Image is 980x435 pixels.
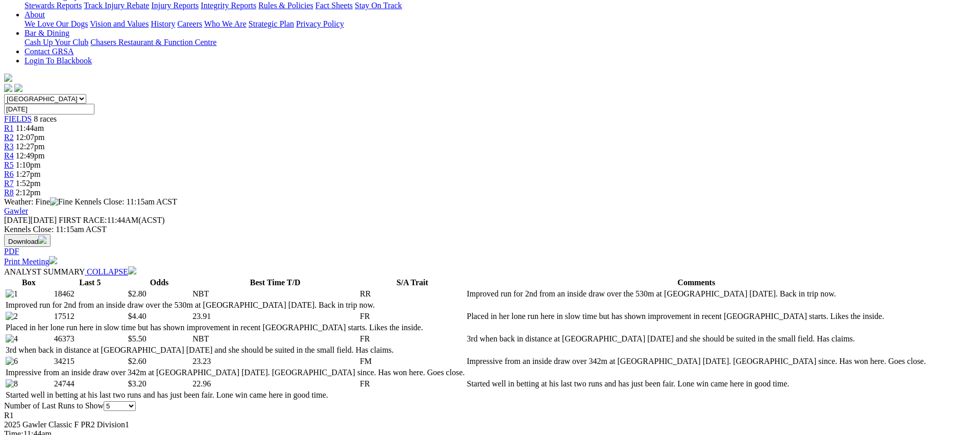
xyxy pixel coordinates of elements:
[128,289,146,298] span: $2.80
[359,334,465,344] td: FR
[4,216,31,224] span: [DATE]
[151,1,199,10] a: Injury Reports
[4,411,14,420] span: R1
[24,38,976,47] div: Bar & Dining
[151,19,175,28] a: History
[5,300,465,310] td: Improved run for 2nd from an inside draw over the 530m at [GEOGRAPHIC_DATA] [DATE]. Back in trip ...
[5,323,465,333] td: Placed in her lone run here in slow time but has shown improvement in recent [GEOGRAPHIC_DATA] st...
[16,170,41,178] span: 1:27pm
[128,278,191,288] th: Odds
[466,356,926,367] td: Impressive from an inside draw over 342m at [GEOGRAPHIC_DATA] [DATE]. [GEOGRAPHIC_DATA] since. Ha...
[4,234,51,247] button: Download
[16,188,41,197] span: 2:12pm
[258,1,313,10] a: Rules & Policies
[84,1,149,10] a: Track Injury Rebate
[128,357,146,365] span: $2.60
[4,197,75,206] span: Weather: Fine
[16,161,41,169] span: 1:10pm
[24,19,88,28] a: We Love Our Dogs
[24,19,976,29] div: About
[4,74,12,82] img: logo-grsa-white.png
[355,1,402,10] a: Stay On Track
[16,133,45,142] span: 12:07pm
[4,207,28,215] a: Gawler
[24,47,73,56] a: Contact GRSA
[359,356,465,367] td: FM
[4,151,14,160] a: R4
[359,278,465,288] th: S/A Trait
[4,115,32,123] a: FIELDS
[466,311,926,322] td: Placed in her lone run here in slow time but has shown improvement in recent [GEOGRAPHIC_DATA] st...
[24,10,45,19] a: About
[16,124,44,132] span: 11:44am
[4,188,14,197] a: R8
[4,257,57,266] a: Print Meeting
[5,278,53,288] th: Box
[192,334,358,344] td: NBT
[4,225,976,234] div: Kennels Close: 11:15am ACST
[54,334,127,344] td: 46373
[90,19,149,28] a: Vision and Values
[128,266,136,274] img: chevron-down-white.svg
[6,312,18,321] img: 2
[5,390,465,400] td: Started well in betting at his last two runs and has just been fair. Lone win came here in good t...
[24,56,92,65] a: Login To Blackbook
[54,311,127,322] td: 17512
[5,345,465,355] td: 3rd when back in distance at [GEOGRAPHIC_DATA] [DATE] and she should be suited in the small field...
[87,267,128,276] span: COLLAPSE
[4,84,12,92] img: facebook.svg
[6,379,18,388] img: 8
[466,278,926,288] th: Comments
[4,179,14,188] a: R7
[4,266,976,277] div: ANALYST SUMMARY
[24,1,82,10] a: Stewards Reports
[359,289,465,299] td: RR
[54,278,127,288] th: Last 5
[4,170,14,178] a: R6
[75,197,177,206] span: Kennels Close: 11:15am ACST
[85,267,136,276] a: COLLAPSE
[249,19,294,28] a: Strategic Plan
[16,142,45,151] span: 12:27pm
[4,401,976,411] div: Number of Last Runs to Show
[4,161,14,169] a: R5
[54,379,127,389] td: 24744
[5,368,465,378] td: Impressive from an inside draw over 342m at [GEOGRAPHIC_DATA] [DATE]. [GEOGRAPHIC_DATA] since. Ha...
[4,124,14,132] a: R1
[296,19,344,28] a: Privacy Policy
[128,379,146,388] span: $3.20
[359,311,465,322] td: FR
[204,19,247,28] a: Who We Are
[90,38,216,47] a: Chasers Restaurant & Function Centre
[4,142,14,151] a: R3
[192,289,358,299] td: NBT
[466,334,926,344] td: 3rd when back in distance at [GEOGRAPHIC_DATA] [DATE] and she should be suited in the small field...
[50,197,72,207] img: Fine
[49,256,57,264] img: printer.svg
[192,311,358,322] td: 23.91
[359,379,465,389] td: FR
[24,38,88,47] a: Cash Up Your Club
[4,133,14,142] a: R2
[54,356,127,367] td: 34215
[4,247,976,256] div: Download
[4,216,57,224] span: [DATE]
[4,104,94,115] input: Select date
[192,278,358,288] th: Best Time T/D
[59,216,107,224] span: FIRST RACE:
[16,179,41,188] span: 1:52pm
[4,247,19,256] a: PDF
[4,420,976,429] div: 2025 Gawler Classic F PR2 Division1
[177,19,202,28] a: Careers
[6,289,18,299] img: 1
[6,357,18,366] img: 6
[466,379,926,389] td: Started well in betting at his last two runs and has just been fair. Lone win came here in good t...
